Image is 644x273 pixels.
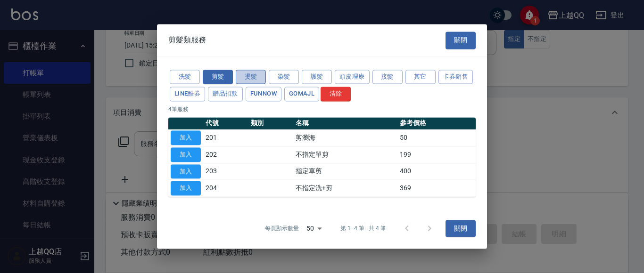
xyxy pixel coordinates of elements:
[397,146,476,163] td: 199
[321,87,351,102] button: 清除
[171,181,201,196] button: 加入
[293,180,397,197] td: 不指定洗+剪
[397,129,476,146] td: 50
[397,117,476,129] th: 參考價格
[302,70,332,84] button: 護髮
[246,87,281,102] button: FUNNOW
[372,70,403,84] button: 接髮
[203,117,248,129] th: 代號
[171,130,201,145] button: 加入
[397,180,476,197] td: 369
[203,163,248,180] td: 203
[168,36,206,45] span: 剪髮類服務
[170,87,205,102] button: LINE酷券
[168,105,476,113] p: 4 筆服務
[203,129,248,146] td: 201
[446,220,476,237] button: 關閉
[236,70,266,84] button: 燙髮
[293,129,397,146] td: 剪瀏海
[438,70,473,84] button: 卡券銷售
[446,32,476,49] button: 關閉
[335,70,370,84] button: 頭皮理療
[171,147,201,162] button: 加入
[248,117,294,129] th: 類別
[340,225,386,233] p: 第 1–4 筆 共 4 筆
[170,70,200,84] button: 洗髮
[293,146,397,163] td: 不指定單剪
[303,216,325,241] div: 50
[203,70,233,84] button: 剪髮
[203,146,248,163] td: 202
[293,163,397,180] td: 指定單剪
[208,87,243,102] button: 贈品扣款
[293,117,397,129] th: 名稱
[397,163,476,180] td: 400
[405,70,436,84] button: 其它
[203,180,248,197] td: 204
[265,225,299,233] p: 每頁顯示數量
[269,70,299,84] button: 染髮
[284,87,319,102] button: GOMAJL
[171,164,201,179] button: 加入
